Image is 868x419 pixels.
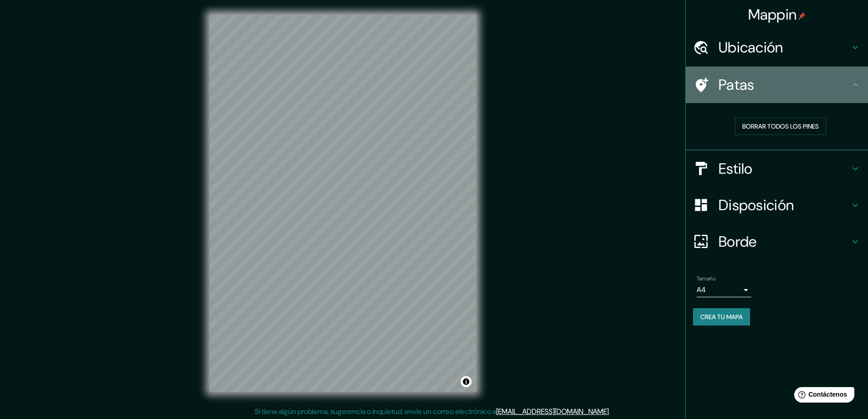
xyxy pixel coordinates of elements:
[798,12,806,20] img: pin-icon.png
[748,5,797,24] font: Mappin
[719,196,794,215] font: Disposición
[611,406,613,416] font: .
[700,313,743,321] font: Crea tu mapa
[697,275,715,282] font: Tamaño
[210,15,476,392] canvas: Mapa
[697,285,706,295] font: A4
[686,150,868,187] div: Estilo
[686,223,868,260] div: Borde
[719,232,757,251] font: Borde
[496,407,609,416] a: [EMAIL_ADDRESS][DOMAIN_NAME]
[742,122,819,130] font: Borrar todos los pines
[719,38,783,57] font: Ubicación
[686,187,868,223] div: Disposición
[787,383,858,409] iframe: Lanzador de widgets de ayuda
[719,159,753,178] font: Estilo
[610,406,611,416] font: .
[609,407,610,416] font: .
[735,118,826,135] button: Borrar todos los pines
[719,75,755,94] font: Patas
[697,283,751,297] div: A4
[255,407,496,416] font: Si tiene algún problema, sugerencia o inquietud, envíe un correo electrónico a
[693,308,750,326] button: Crea tu mapa
[461,376,472,387] button: Activar o desactivar atribución
[686,29,868,66] div: Ubicación
[686,67,868,103] div: Patas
